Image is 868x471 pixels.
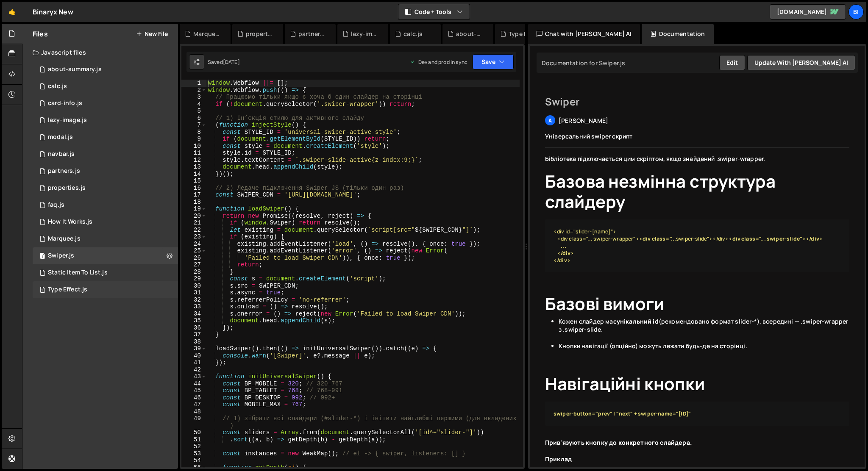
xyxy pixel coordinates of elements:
[181,94,206,101] div: 3
[398,4,470,19] button: Code + Tools
[136,30,168,37] button: New File
[181,233,206,241] div: 23
[559,342,849,358] li: Кнопки навігації (опційно) можуть лежати будь-де на сторінці.
[473,54,514,69] button: Save
[33,29,48,39] h2: Files
[639,235,676,242] strong: <div class="...
[33,129,178,146] div: 16013/45594.js
[559,116,608,125] span: [PERSON_NAME]
[181,227,206,234] div: 22
[246,30,273,38] div: properties.js
[33,230,178,247] div: 16013/42868.js
[40,287,45,294] span: 1
[33,112,178,129] div: 16013/45683.js
[33,197,178,213] div: 16013/45421.js
[40,253,45,260] span: 1
[181,129,206,136] div: 8
[554,410,691,417] strong: swiper-button="prev" | "next" + swiper-name="[ID]"
[48,235,81,243] div: Marquee.js
[181,303,206,310] div: 33
[181,143,206,150] div: 10
[181,387,206,394] div: 45
[181,317,206,324] div: 35
[181,338,206,346] div: 38
[849,4,864,19] a: Bi
[181,163,206,171] div: 13
[181,296,206,304] div: 32
[223,58,240,66] div: [DATE]
[617,317,659,325] strong: унікальний id
[181,373,206,380] div: 43
[181,171,206,178] div: 14
[2,2,22,22] a: 🤙
[181,213,206,220] div: 20
[33,264,178,281] div: 16013/43335.js
[181,450,206,457] div: 53
[181,352,206,360] div: 40
[181,359,206,366] div: 41
[642,24,713,44] div: Documentation
[33,213,178,230] div: 16013/43845.js
[539,59,625,67] div: Documentation for Swiper.js
[545,219,849,273] pre: <div id="slider-[name]"> <div class="... swiper-wrapper"> swiper-slide"></div>
[456,30,483,38] div: about-summary.js
[48,116,87,124] div: lazy-image.js
[181,136,206,143] div: 9
[181,122,206,129] div: 7
[554,235,823,264] strong: <div class="... swiper-slide"></div> ... </div> </div>
[719,55,745,70] button: Edit
[33,61,178,78] div: 16013/45450.js
[181,108,206,115] div: 5
[181,401,206,408] div: 47
[181,345,206,352] div: 39
[545,132,632,140] span: Універсальний swiper скрипт
[48,201,64,209] div: faq.js
[48,83,67,90] div: calc.js
[559,317,849,342] li: Кожен слайдер має (рекомендовано формат slider-*), всередині — .swiper-wrapper з .swiper-slide.
[181,115,206,122] div: 6
[181,275,206,283] div: 29
[181,80,206,87] div: 1
[181,261,206,269] div: 27
[545,455,572,463] strong: Приклад
[181,443,206,450] div: 52
[181,380,206,388] div: 44
[181,205,206,213] div: 19
[747,55,855,70] button: Update with [PERSON_NAME] AI
[181,324,206,332] div: 36
[770,4,846,19] a: [DOMAIN_NAME]
[181,366,206,374] div: 42
[181,429,206,436] div: 50
[181,101,206,108] div: 4
[33,95,178,112] div: 16013/45455.js
[181,199,206,206] div: 18
[545,294,849,314] h1: Базові вимоги
[545,438,692,446] strong: Прив’язують кнопку до конкретного слайдера.
[181,185,206,192] div: 16
[33,163,178,180] div: 16013/45562.js
[403,30,423,38] div: calc.js
[181,436,206,443] div: 51
[181,310,206,318] div: 34
[48,167,80,175] div: partners.js
[181,289,206,296] div: 31
[33,7,73,17] div: Binaryx New
[33,281,178,298] div: 16013/42871.js
[48,133,73,141] div: modal.js
[48,150,75,158] div: navbar.js
[48,218,92,226] div: How It Works.js
[545,171,849,212] h1: Базова незмінна структура слайдеру
[181,457,206,464] div: 54
[181,191,206,199] div: 17
[33,180,178,197] div: 16013/45453.js
[181,157,206,164] div: 12
[298,30,325,38] div: partners.js
[48,66,102,73] div: about-summary.js
[509,30,536,38] div: Type Effect.js
[548,117,552,124] span: A
[181,408,206,416] div: 48
[528,24,640,44] div: Chat with [PERSON_NAME] AI
[181,394,206,402] div: 46
[181,241,206,248] div: 24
